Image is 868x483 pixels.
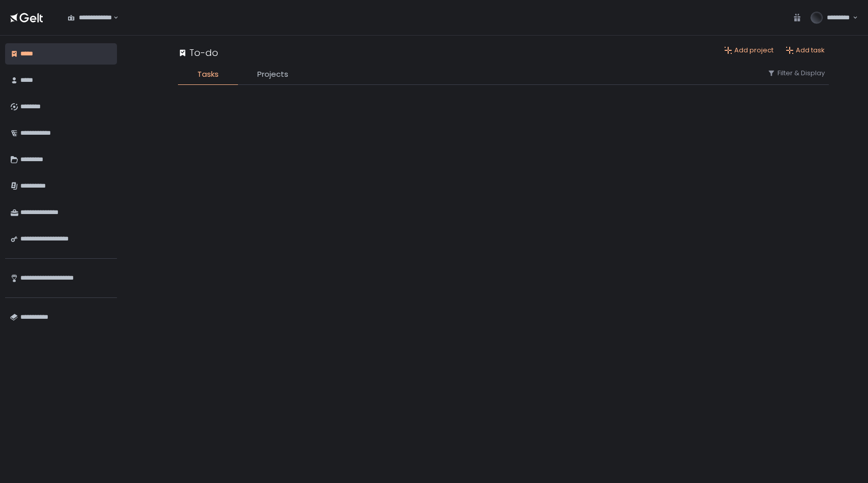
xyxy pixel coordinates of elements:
div: Search for option [61,7,118,28]
button: Add project [724,46,773,55]
div: To-do [178,46,218,59]
span: Projects [257,69,288,80]
button: Add task [786,46,825,55]
span: Tasks [197,69,219,80]
button: Filter & Display [767,69,825,78]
